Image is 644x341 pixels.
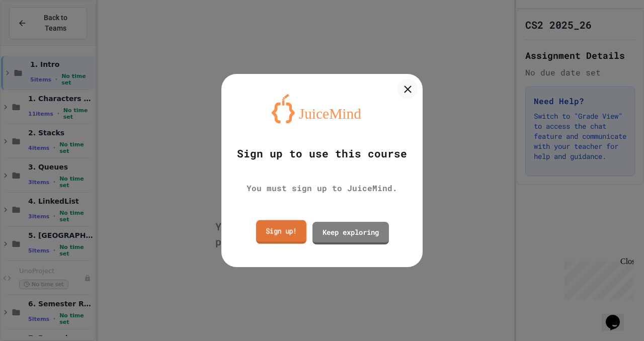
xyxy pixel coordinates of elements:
div: Sign up to use this course [237,146,407,162]
a: Sign up! [256,220,306,243]
div: You must sign up to JuiceMind. [247,182,397,194]
img: logo-orange.svg [272,94,372,123]
div: Chat with us now!Close [4,4,69,64]
a: Keep exploring [312,222,389,244]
